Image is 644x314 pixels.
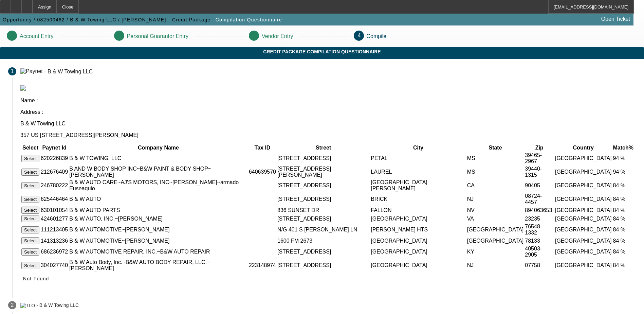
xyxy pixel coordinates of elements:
[69,144,248,151] th: Company Name
[277,259,370,272] td: [STREET_ADDRESS]
[5,49,639,54] span: Credit Package Compilation Questionnaire
[467,193,524,206] td: NJ
[36,303,79,308] div: - B & W Towing LLC
[370,223,466,236] td: [PERSON_NAME] HTS
[69,245,248,258] td: B & W AUTOMOTIVE REPAIR, INC.~B&W AUTO REPAIR
[525,206,554,214] td: 894063653
[40,152,68,165] td: 620226839
[613,259,634,272] td: 84 %
[21,207,39,214] button: Select
[44,68,93,74] div: - B & W Towing LLC
[467,223,524,236] td: [GEOGRAPHIC_DATA]
[525,223,554,236] td: 76548-1332
[555,223,612,236] td: [GEOGRAPHIC_DATA]
[21,196,39,203] button: Select
[599,13,633,25] a: Open Ticket
[40,179,68,192] td: 246780222
[555,152,612,165] td: [GEOGRAPHIC_DATA]
[21,215,39,222] button: Select
[555,193,612,206] td: [GEOGRAPHIC_DATA]
[370,206,466,214] td: FALLON
[525,245,554,258] td: 40503-2905
[127,33,188,39] p: Personal Guarantor Entry
[20,98,636,104] p: Name :
[277,179,370,192] td: [STREET_ADDRESS]
[367,33,387,39] p: Compile
[525,259,554,272] td: 07758
[467,144,524,151] th: State
[21,248,39,256] button: Select
[20,109,636,115] p: Address :
[40,206,68,214] td: 630101054
[21,144,40,151] th: Select
[11,68,14,74] span: 1
[69,206,248,214] td: B & W AUTO PARTS
[525,215,554,223] td: 23235
[69,223,248,236] td: B & W AUTOMOTIVE~[PERSON_NAME]
[370,245,466,258] td: [GEOGRAPHIC_DATA]
[555,179,612,192] td: [GEOGRAPHIC_DATA]
[555,165,612,178] td: [GEOGRAPHIC_DATA]
[613,223,634,236] td: 84 %
[467,165,524,178] td: MS
[20,132,636,138] p: 357 US [STREET_ADDRESS][PERSON_NAME]
[277,237,370,245] td: 1600 FM 2673
[467,237,524,245] td: [GEOGRAPHIC_DATA]
[525,144,554,151] th: Zip
[613,245,634,258] td: 84 %
[467,259,524,272] td: NJ
[277,165,370,178] td: [STREET_ADDRESS][PERSON_NAME]
[277,215,370,223] td: [STREET_ADDRESS]
[525,152,554,165] td: 39465-2967
[467,152,524,165] td: MS
[249,165,276,178] td: 640639570
[21,169,39,176] button: Select
[214,14,284,26] button: Compilation Questionnaire
[40,259,68,272] td: 304027740
[21,226,39,233] button: Select
[23,276,49,281] span: Not Found
[613,193,634,206] td: 84 %
[370,179,466,192] td: [GEOGRAPHIC_DATA][PERSON_NAME]
[358,33,361,38] span: 4
[525,193,554,206] td: 08724-4457
[467,215,524,223] td: VA
[40,223,68,236] td: 111213405
[525,237,554,245] td: 78133
[277,223,370,236] td: N/G 401 S [PERSON_NAME] LN
[20,33,54,39] p: Account Entry
[613,215,634,223] td: 84 %
[277,144,370,151] th: Street
[370,144,466,151] th: City
[467,206,524,214] td: NV
[40,215,68,223] td: 424601277
[69,165,248,178] td: B AND W BODY SHOP INC~B&W PAINT & BODY SHOP~[PERSON_NAME]
[277,245,370,258] td: [STREET_ADDRESS]
[277,152,370,165] td: [STREET_ADDRESS]
[370,152,466,165] td: PETAL
[555,206,612,214] td: [GEOGRAPHIC_DATA]
[20,303,35,308] img: TLO
[40,193,68,206] td: 625446464
[525,179,554,192] td: 90405
[11,302,14,308] span: 2
[69,237,248,245] td: B & W AUTOMOTIVE~[PERSON_NAME]
[613,237,634,245] td: 84 %
[555,144,612,151] th: Country
[21,237,39,244] button: Select
[370,237,466,245] td: [GEOGRAPHIC_DATA]
[262,33,293,39] p: Vendor Entry
[613,179,634,192] td: 84 %
[69,259,248,272] td: B & W Auto Body, Inc.~B&W AUTO BODY REPAIR, LLC.~[PERSON_NAME]
[555,215,612,223] td: [GEOGRAPHIC_DATA]
[555,237,612,245] td: [GEOGRAPHIC_DATA]
[613,144,634,151] th: Match%
[216,17,282,22] span: Compilation Questionnaire
[467,179,524,192] td: CA
[21,182,39,189] button: Select
[69,179,248,192] td: B & W AUTO CARE~AJ'S MOTORS, INC~[PERSON_NAME]~armado Euseaquio
[277,206,370,214] td: 836 SUNSET DR
[370,193,466,206] td: BRICK
[20,121,636,127] p: B & W Towing LLC
[613,165,634,178] td: 94 %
